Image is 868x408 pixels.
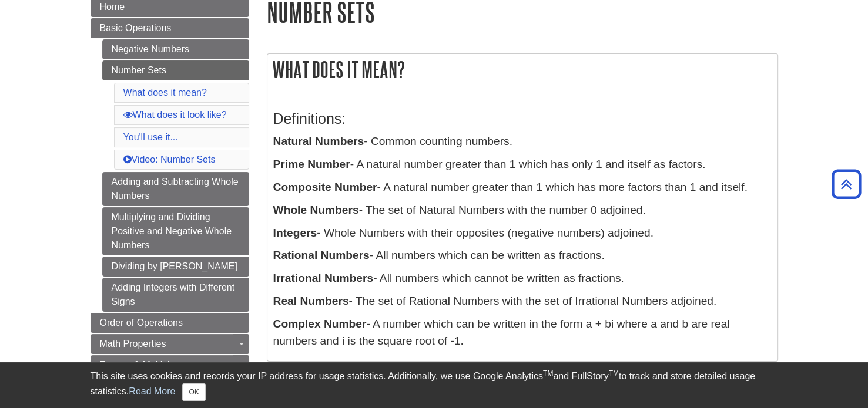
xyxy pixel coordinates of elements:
p: - A natural number greater than 1 which has more factors than 1 and itself. [273,179,772,196]
a: Back to Top [827,176,865,192]
a: Basic Operations [91,18,249,38]
p: - Whole Numbers with their opposites (negative numbers) adjoined. [273,225,772,242]
span: Order of Operations [100,318,183,328]
span: Math Properties [100,339,166,349]
a: What does it look like? [123,110,227,120]
p: - All numbers which can be written as fractions. [273,247,772,264]
a: Number Sets [102,60,249,80]
b: Natural Numbers [273,135,364,147]
p: - A natural number greater than 1 which has only 1 and itself as factors. [273,156,772,173]
h3: Definitions: [273,110,772,127]
a: Negative Numbers [102,39,249,59]
h2: What does it mean? [267,54,777,85]
p: - All numbers which cannot be written as fractions. [273,270,772,287]
sup: TM [543,369,553,377]
b: Integers [273,227,317,239]
a: You'll use it... [123,132,178,142]
p: - The set of Rational Numbers with the set of Irrational Numbers adjoined. [273,293,772,310]
p: - The set of Natural Numbers with the number 0 adjoined. [273,202,772,219]
b: Complex Number [273,318,367,330]
p: - Common counting numbers. [273,133,772,150]
b: Whole Numbers [273,204,359,216]
a: Adding Integers with Different Signs [102,278,249,312]
button: Close [182,383,205,401]
p: - A number which can be written in the form a + bi where a and b are real numbers and i is the sq... [273,316,772,350]
a: Math Properties [91,334,249,354]
a: Dividing by [PERSON_NAME] [102,257,249,277]
b: Rational Numbers [273,249,370,261]
div: This site uses cookies and records your IP address for usage statistics. Additionally, we use Goo... [91,369,778,401]
a: What does it mean? [123,87,207,97]
b: Prime Number [273,158,350,170]
a: Multiplying and Dividing Positive and Negative Whole Numbers [102,207,249,255]
a: Video: Number Sets [123,154,216,164]
a: Factors & Multiples [91,355,249,375]
span: Home [100,2,125,12]
a: Adding and Subtracting Whole Numbers [102,172,249,206]
span: Basic Operations [100,23,172,33]
span: Factors & Multiples [100,360,180,370]
b: Composite Number [273,181,377,193]
b: Irrational Numbers [273,272,374,284]
b: Real Numbers [273,295,349,307]
sup: TM [609,369,619,377]
a: Order of Operations [91,313,249,333]
a: Read More [129,386,175,396]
